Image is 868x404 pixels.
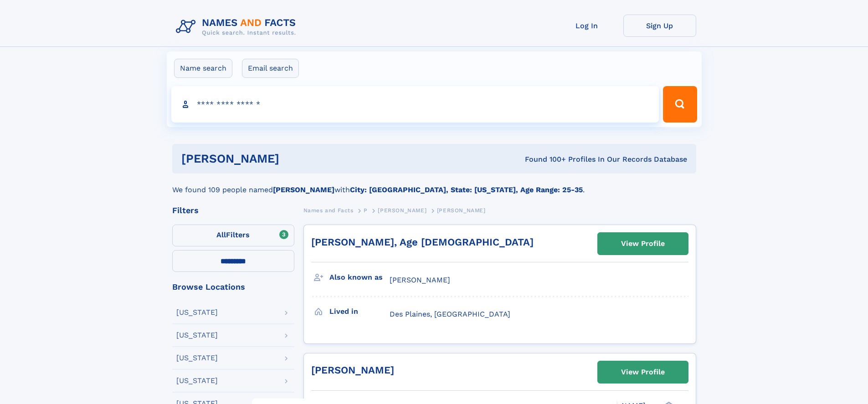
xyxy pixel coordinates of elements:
div: Browse Locations [172,283,294,291]
span: [PERSON_NAME] [378,207,426,214]
a: View Profile [598,233,688,255]
a: View Profile [598,361,688,383]
a: Names and Facts [303,205,354,216]
span: [PERSON_NAME] [390,276,450,284]
a: Log In [550,15,623,37]
div: [US_STATE] [176,354,218,362]
h3: Lived in [329,304,390,319]
button: Search Button [663,86,697,123]
h1: [PERSON_NAME] [181,153,402,164]
label: Email search [242,59,299,78]
img: Logo Names and Facts [172,15,303,39]
span: [PERSON_NAME] [437,207,486,214]
b: [PERSON_NAME] [273,185,334,194]
span: P [364,207,368,214]
a: [PERSON_NAME], Age [DEMOGRAPHIC_DATA] [311,236,534,248]
div: Found 100+ Profiles In Our Records Database [402,154,687,164]
a: Sign Up [623,15,696,37]
input: search input [171,86,659,123]
span: Des Plaines, [GEOGRAPHIC_DATA] [390,310,510,318]
span: All [216,230,226,239]
a: [PERSON_NAME] [311,364,394,376]
div: We found 109 people named with . [172,174,696,195]
div: Filters [172,206,294,215]
a: [PERSON_NAME] [378,205,426,216]
h3: Also known as [329,270,390,285]
b: City: [GEOGRAPHIC_DATA], State: [US_STATE], Age Range: 25-35 [350,185,583,194]
label: Name search [174,59,232,78]
a: P [364,205,368,216]
div: View Profile [621,362,665,383]
div: [US_STATE] [176,309,218,316]
label: Filters [172,225,294,246]
div: View Profile [621,233,665,254]
div: [US_STATE] [176,377,218,384]
div: [US_STATE] [176,332,218,339]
